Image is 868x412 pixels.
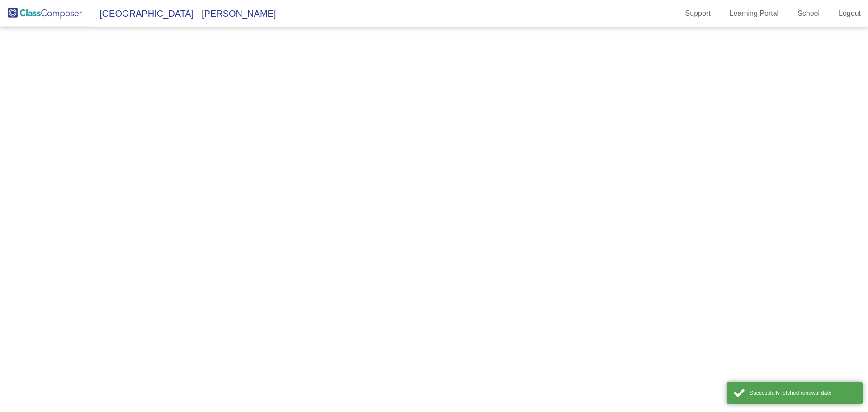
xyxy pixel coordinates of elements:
[750,389,856,397] div: Successfully fetched renewal date
[678,6,718,21] a: Support
[790,6,827,21] a: School
[722,6,786,21] a: Learning Portal
[90,6,276,21] span: [GEOGRAPHIC_DATA] - [PERSON_NAME]
[831,6,868,21] a: Logout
